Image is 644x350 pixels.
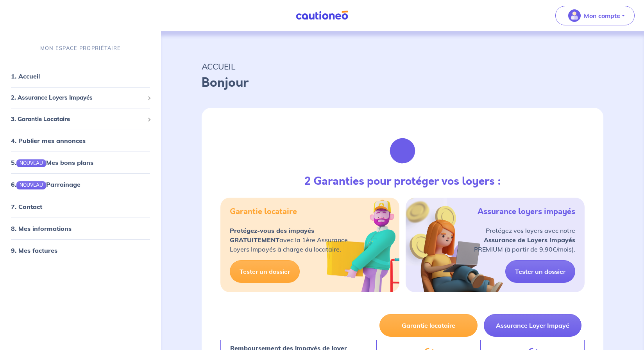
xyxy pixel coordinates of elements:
[381,130,424,172] img: justif-loupe
[3,90,158,105] div: 2. Assurance Loyers Impayés
[202,73,603,92] p: Bonjour
[11,137,86,145] a: 4. Publier mes annonces
[3,177,158,192] div: 6.NOUVEAUParrainage
[11,224,72,232] a: 8. Mes informations
[202,59,603,73] p: ACCUEIL
[484,314,581,337] button: Assurance Loyer Impayé
[379,314,477,337] button: Garantie locataire
[11,72,40,80] a: 1. Accueil
[230,207,297,216] h5: Garantie locataire
[505,260,575,283] a: Tester un dossier
[584,11,620,20] p: Mon compte
[3,155,158,170] div: 5.NOUVEAUMes bons plans
[230,227,314,244] strong: Protégez-vous des impayés GRATUITEMENT
[40,45,121,52] p: MON ESPACE PROPRIÉTAIRE
[3,242,158,258] div: 9. Mes factures
[568,9,581,22] img: illu_account_valid_menu.svg
[230,226,348,254] p: avec la 1ère Assurance Loyers Impayés à charge du locataire.
[478,207,575,216] h5: Assurance loyers impayés
[293,11,351,20] img: Cautioneo
[11,114,144,123] span: 3. Garantie Locataire
[3,68,158,84] div: 1. Accueil
[3,220,158,236] div: 8. Mes informations
[230,260,300,283] a: Tester un dossier
[11,93,144,102] span: 2. Assurance Loyers Impayés
[11,202,42,210] a: 7. Contact
[3,198,158,214] div: 7. Contact
[3,133,158,148] div: 4. Publier mes annonces
[555,6,635,25] button: illu_account_valid_menu.svgMon compte
[304,175,501,188] h3: 2 Garanties pour protéger vos loyers :
[11,180,80,188] a: 6.NOUVEAUParrainage
[11,159,93,166] a: 5.NOUVEAUMes bons plans
[11,246,57,254] a: 9. Mes factures
[484,236,575,244] strong: Assurance de Loyers Impayés
[474,226,575,254] p: Protégez vos loyers avec notre PREMIUM (à partir de 9,90€/mois).
[3,111,158,127] div: 3. Garantie Locataire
